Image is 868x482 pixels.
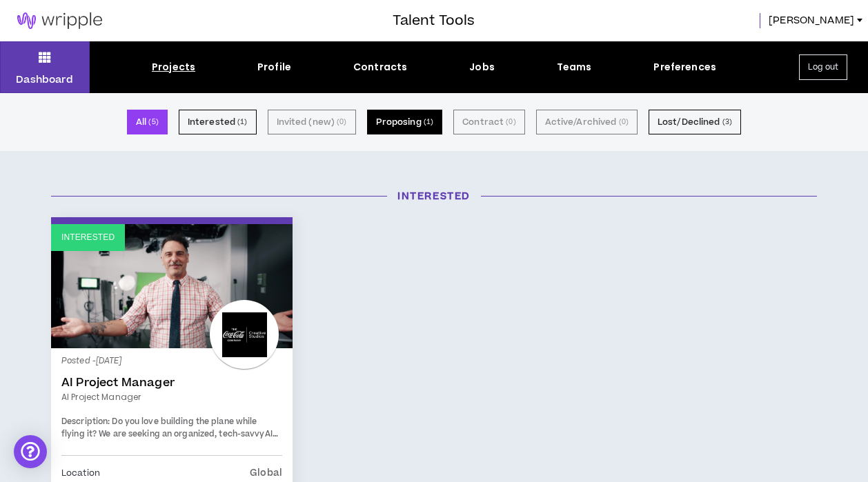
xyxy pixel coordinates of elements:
[41,189,827,203] h3: Interested
[61,465,100,481] p: Location
[257,60,291,74] div: Profile
[722,116,732,128] small: ( 3 )
[424,116,433,128] small: ( 1 )
[237,116,247,128] small: ( 1 )
[148,116,158,128] small: ( 5 )
[619,116,629,128] small: ( 0 )
[14,435,47,468] div: Open Intercom Messenger
[337,116,346,128] small: ( 0 )
[61,428,278,452] strong: AI Project Manager
[61,416,265,440] span: Do you love building the plane while flying it? We are seeking an organized, tech-savvy
[16,72,73,87] p: Dashboard
[649,110,741,134] button: Lost/Declined (3)
[469,60,495,74] div: Jobs
[769,13,854,28] span: [PERSON_NAME]
[653,60,716,74] div: Preferences
[557,60,592,74] div: Teams
[367,110,443,134] button: Proposing (1)
[61,231,115,244] p: Interested
[506,116,515,128] small: ( 0 )
[453,110,524,134] button: Contract (0)
[61,355,282,368] p: Posted - [DATE]
[127,110,168,134] button: All (5)
[268,110,356,134] button: Invited (new) (0)
[61,416,110,428] strong: Description:
[51,224,293,348] a: Interested
[393,10,475,31] h3: Talent Tools
[536,110,638,134] button: Active/Archived (0)
[250,465,282,481] p: Global
[179,110,257,134] button: Interested (1)
[61,376,282,390] a: AI Project Manager
[799,54,847,80] button: Log out
[61,391,282,403] a: AI Project Manager
[353,60,407,74] div: Contracts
